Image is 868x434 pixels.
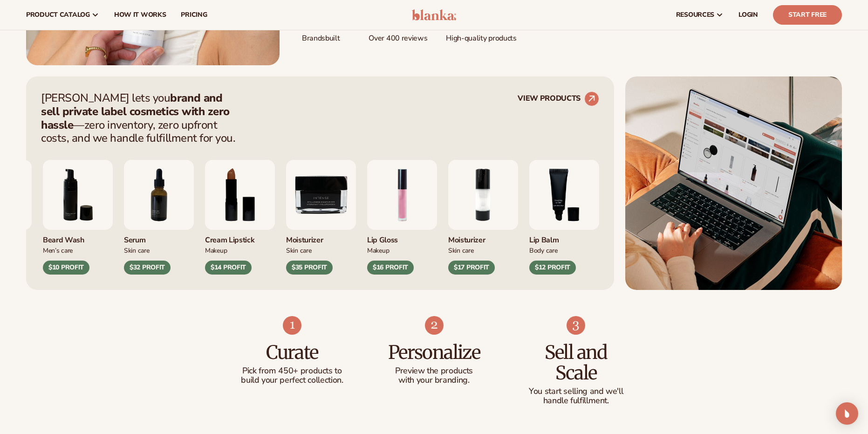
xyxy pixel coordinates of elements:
[205,230,275,245] div: Cream Lipstick
[567,316,585,335] img: Shopify Image 9
[529,261,576,275] div: $12 PROFIT
[738,11,758,19] span: LOGIN
[676,11,714,19] span: resources
[367,245,437,255] div: Makeup
[446,28,516,43] p: High-quality products
[448,230,518,245] div: Moisturizer
[205,160,275,275] div: 8 / 9
[518,91,599,106] a: VIEW PRODUCTS
[181,11,207,19] span: pricing
[286,160,356,275] div: 9 / 9
[41,91,241,145] p: [PERSON_NAME] lets you —zero inventory, zero upfront costs, and we handle fulfillment for you.
[836,402,858,425] div: Open Intercom Messenger
[205,245,275,255] div: Makeup
[524,387,629,396] p: You start selling and we'll
[524,342,629,383] h3: Sell and Scale
[529,160,599,275] div: 3 / 9
[124,160,194,275] div: 7 / 9
[382,376,486,385] p: with your branding.
[205,261,252,275] div: $14 PROFIT
[367,160,437,230] img: Pink lip gloss.
[382,366,486,376] p: Preview the products
[529,230,599,245] div: Lip Balm
[367,160,437,275] div: 1 / 9
[240,342,345,363] h3: Curate
[124,261,171,275] div: $32 PROFIT
[41,90,230,132] strong: brand and sell private label cosmetics with zero hassle
[412,9,456,21] img: logo
[286,160,356,230] img: Moisturizer.
[124,245,194,255] div: Skin Care
[367,230,437,245] div: Lip Gloss
[367,261,414,275] div: $16 PROFIT
[425,316,444,335] img: Shopify Image 8
[302,28,350,43] p: Brands built
[114,11,166,19] span: How It Works
[283,316,301,335] img: Shopify Image 7
[240,366,345,385] p: Pick from 450+ products to build your perfect collection.
[43,160,113,230] img: Foaming beard wash.
[43,160,113,275] div: 6 / 9
[369,28,427,43] p: Over 400 reviews
[448,245,518,255] div: Skin Care
[286,261,333,275] div: $35 PROFIT
[26,11,90,19] span: product catalog
[529,245,599,255] div: Body Care
[124,160,194,230] img: Collagen and retinol serum.
[524,396,629,406] p: handle fulfillment.
[529,160,599,230] img: Smoothing lip balm.
[43,245,113,255] div: Men’s Care
[448,160,518,275] div: 2 / 9
[43,230,113,245] div: Beard Wash
[448,261,495,275] div: $17 PROFIT
[382,342,486,363] h3: Personalize
[448,160,518,230] img: Moisturizing lotion.
[124,230,194,245] div: Serum
[625,76,842,290] img: Shopify Image 5
[286,230,356,245] div: Moisturizer
[286,245,356,255] div: Skin Care
[43,261,89,275] div: $10 PROFIT
[773,5,842,25] a: Start Free
[205,160,275,230] img: Luxury cream lipstick.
